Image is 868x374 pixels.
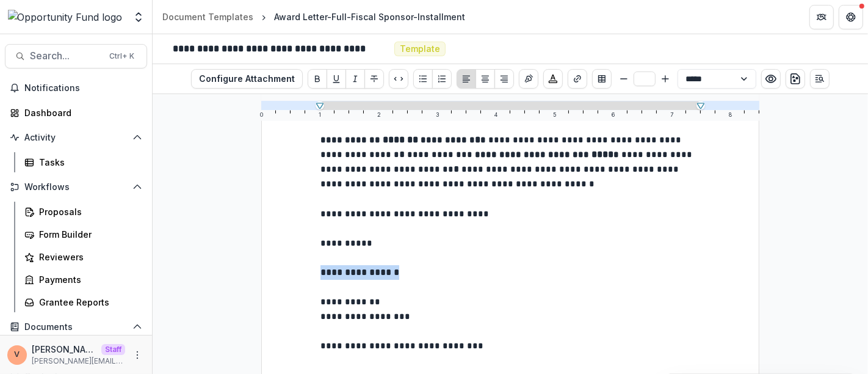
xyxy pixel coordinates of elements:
button: Open Documents [5,317,147,337]
button: Search... [5,44,147,68]
div: Dashboard [24,106,137,119]
button: Smaller [617,71,631,86]
span: Documents [24,322,128,332]
div: Ctrl + K [107,50,137,63]
p: Staff [101,344,125,355]
button: Open Activity [5,128,147,147]
button: Partners [809,5,834,29]
div: Payments [39,273,137,286]
button: Underline [327,69,346,89]
div: Grantee Reports [39,296,137,309]
p: [PERSON_NAME][EMAIL_ADDRESS][DOMAIN_NAME] [32,356,125,367]
button: Open Editor Sidebar [810,69,830,89]
button: Open entity switcher [130,5,147,29]
a: Grantee Reports [20,292,147,312]
button: Bullet List [413,69,433,89]
span: Activity [24,133,128,143]
button: Italicize [345,69,365,89]
div: Document Templates [162,10,253,23]
button: Insert Signature [519,69,538,89]
div: Award Letter-Full-Fiscal Sponsor-Installment [274,10,465,23]
button: Get Help [839,5,863,29]
button: Open Workflows [5,177,147,197]
button: Bigger [658,71,673,86]
div: Venkat [15,351,20,359]
div: Proposals [39,205,137,218]
a: Proposals [20,202,147,222]
button: Align Right [494,69,514,89]
a: Tasks [20,152,147,172]
div: Reviewers [39,251,137,263]
span: Template [400,44,440,54]
img: Opportunity Fund logo [8,10,123,24]
p: [PERSON_NAME] [32,343,96,356]
button: Choose font color [543,69,563,89]
button: Create link [568,69,587,89]
a: Document Templates [157,8,258,26]
a: Payments [20,269,147,290]
button: More [130,348,145,362]
span: Notifications [24,83,142,94]
span: Workflows [24,182,128,193]
button: Insert Table [592,69,612,89]
button: Preview preview-doc.pdf [761,69,781,89]
button: download-word [786,69,805,89]
a: Reviewers [20,247,147,267]
button: Align Left [457,69,476,89]
a: Dashboard [5,103,147,123]
button: Strike [364,69,384,89]
nav: breadcrumb [157,8,470,26]
button: Ordered List [432,69,452,89]
div: Tasks [39,156,137,169]
button: Align Center [476,69,495,89]
button: Bold [308,69,327,89]
a: Form Builder [20,224,147,244]
button: Code [389,69,408,89]
span: Search... [30,50,102,62]
button: Notifications [5,78,147,98]
button: Configure Attachment [191,69,303,89]
div: Form Builder [39,228,137,241]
